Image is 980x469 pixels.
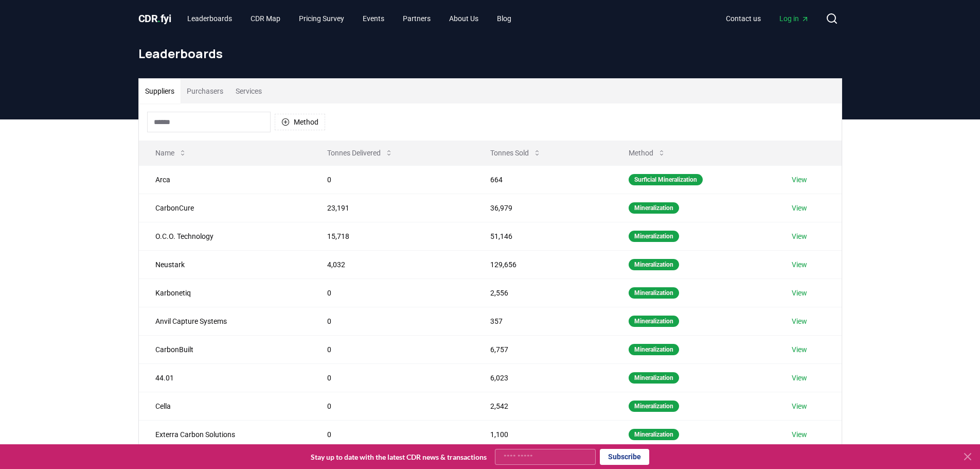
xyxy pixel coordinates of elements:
td: 2,556 [474,279,612,307]
td: CarbonCure [139,194,311,222]
a: View [792,203,807,213]
span: Log in [779,13,809,24]
td: 129,656 [474,250,612,279]
td: 44.01 [139,363,311,392]
a: View [792,344,807,355]
td: 36,979 [474,194,612,222]
a: View [792,401,807,411]
td: 1,100 [474,420,612,448]
td: 0 [311,279,474,307]
td: Karbonetiq [139,279,311,307]
a: Leaderboards [179,9,240,28]
td: 2,542 [474,392,612,420]
button: Services [229,79,268,103]
a: View [792,259,807,270]
div: Mineralization [629,231,679,242]
div: Mineralization [629,287,679,299]
td: Neustark [139,250,311,279]
td: Anvil Capture Systems [139,307,311,335]
td: O.C.O. Technology [139,222,311,250]
a: View [792,373,807,383]
button: Tonnes Sold [482,143,549,163]
td: 0 [311,335,474,363]
a: Events [354,9,393,28]
td: Cella [139,392,311,420]
td: 23,191 [311,194,474,222]
div: Surficial Mineralization [629,174,703,185]
button: Method [275,114,325,130]
a: View [792,231,807,241]
div: Mineralization [629,344,679,355]
div: Mineralization [629,372,679,384]
td: 4,032 [311,250,474,279]
td: Arca [139,165,311,194]
a: Partners [395,9,439,28]
button: Method [620,143,674,163]
button: Purchasers [181,79,229,103]
a: Contact us [718,9,769,28]
td: 0 [311,392,474,420]
h1: Leaderboards [138,45,842,62]
a: About Us [441,9,487,28]
div: Mineralization [629,429,679,440]
td: CarbonBuilt [139,335,311,363]
td: 0 [311,165,474,194]
td: Exterra Carbon Solutions [139,420,311,448]
div: Mineralization [629,401,679,412]
div: Mineralization [629,202,679,214]
td: 357 [474,307,612,335]
a: View [792,288,807,298]
td: 51,146 [474,222,612,250]
td: 15,718 [311,222,474,250]
td: 0 [311,420,474,448]
a: Log in [771,9,817,28]
span: CDR fyi [138,12,171,25]
div: Mineralization [629,316,679,327]
button: Suppliers [139,79,181,103]
td: 0 [311,363,474,392]
a: View [792,429,807,440]
a: CDR Map [242,9,289,28]
td: 6,757 [474,335,612,363]
nav: Main [718,9,817,28]
button: Tonnes Delivered [319,143,401,163]
nav: Main [179,9,520,28]
a: Pricing Survey [291,9,352,28]
a: View [792,175,807,185]
a: Blog [489,9,520,28]
div: Mineralization [629,259,679,270]
a: CDR.fyi [138,11,171,26]
td: 0 [311,307,474,335]
td: 664 [474,165,612,194]
a: View [792,316,807,326]
button: Name [147,143,195,163]
td: 6,023 [474,363,612,392]
span: . [157,12,161,25]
